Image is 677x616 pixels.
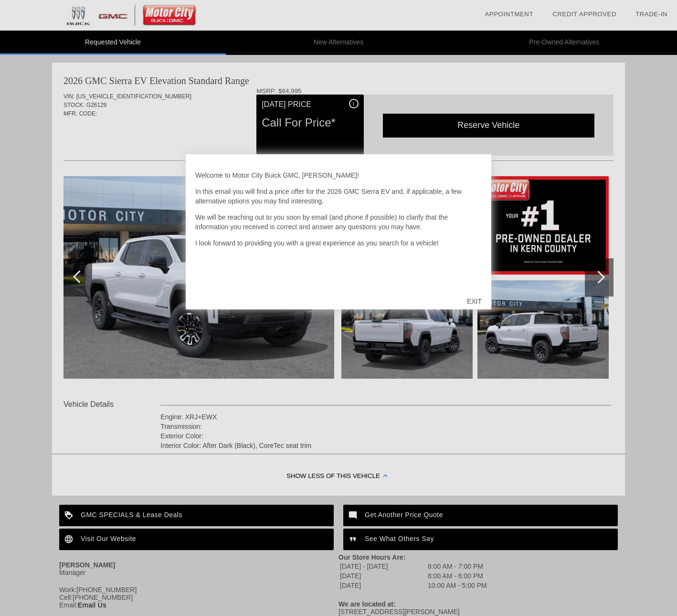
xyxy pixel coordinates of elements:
[485,11,533,18] a: Appointment
[552,11,616,18] a: Credit Approved
[457,287,491,316] div: EXIT
[195,187,482,206] p: In this email you will find a price offer for the 2026 GMC Sierra EV and, if applicable, a few al...
[635,11,667,18] a: Trade-In
[195,238,482,248] p: I look forward to providing you with a great experience as you search for a vehicle!
[195,170,482,180] p: Welcome to Motor City Buick GMC, [PERSON_NAME]!
[195,212,482,232] p: We will be reaching out to you soon by email (and phone if possible) to clarify that the informat...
